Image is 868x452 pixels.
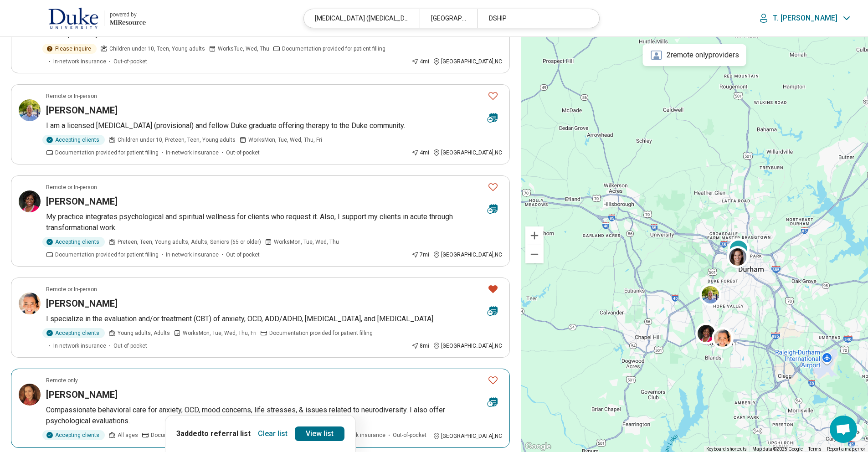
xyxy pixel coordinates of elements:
[46,120,502,131] p: I am a licensed [MEDICAL_DATA] (provisional) and fellow Duke graduate offering therapy to the Duk...
[42,44,97,54] div: Please inquire
[42,135,105,145] div: Accepting clients
[183,329,257,337] span: Works Mon, Tue, Wed, Thu, Fri
[166,149,219,157] span: In-network insurance
[46,313,502,324] p: I specialize in the evaluation and/or treatment (CBT) of anxiety, OCD, ADD/ADHD, [MEDICAL_DATA], ...
[411,342,429,350] div: 8 mi
[254,426,291,441] button: Clear list
[393,431,426,439] span: Out-of-pocket
[218,45,269,53] span: Works Tue, Wed, Thu
[46,195,118,208] h3: [PERSON_NAME]
[46,104,118,117] h3: [PERSON_NAME]
[773,14,837,23] p: T. [PERSON_NAME]
[118,238,261,246] span: Preteen, Teen, Young adults, Adults, Seniors (65 or older)
[46,376,78,385] p: Remote only
[830,416,857,443] div: Open chat
[433,342,502,350] div: [GEOGRAPHIC_DATA] , NC
[411,57,429,66] div: 4 mi
[118,329,170,337] span: Young adults, Adults
[46,92,97,100] p: Remote or In-person
[484,178,502,196] button: Favorite
[808,447,822,452] a: Terms (opens in new tab)
[411,251,429,259] div: 7 mi
[201,429,251,438] span: to referral list
[46,405,502,426] p: Compassionate behavioral care for anxiety, OCD, mood concerns, life stresses, & issues related to...
[282,45,385,53] span: Documentation provided for patient filling
[42,430,105,440] div: Accepting clients
[46,297,118,310] h3: [PERSON_NAME]
[643,44,746,66] div: 2 remote only providers
[752,447,803,452] span: Map data ©2025 Google
[433,251,502,259] div: [GEOGRAPHIC_DATA] , NC
[433,432,502,440] div: [GEOGRAPHIC_DATA] , NC
[48,7,98,29] img: Duke University
[433,149,502,157] div: [GEOGRAPHIC_DATA] , NC
[411,149,429,157] div: 4 mi
[226,251,260,259] span: Out-of-pocket
[118,431,138,439] span: All ages
[166,251,219,259] span: In-network insurance
[113,342,147,350] span: Out-of-pocket
[46,285,97,293] p: Remote or In-person
[46,211,502,233] p: My practice integrates psychological and spiritual wellness for clients who request it. Also, I s...
[151,431,254,439] span: Documentation provided for patient filling
[15,7,146,29] a: Duke Universitypowered by
[226,149,260,157] span: Out-of-pocket
[176,428,251,439] p: 3 added
[248,136,322,144] span: Works Mon, Tue, Wed, Thu, Fri
[109,45,205,53] span: Children under 10, Teen, Young adults
[274,238,339,246] span: Works Mon, Tue, Wed, Thu
[55,251,159,259] span: Documentation provided for patient filling
[525,226,544,245] button: Zoom in
[525,245,544,263] button: Zoom out
[295,426,344,441] a: View list
[113,57,147,66] span: Out-of-pocket
[46,183,97,191] p: Remote or In-person
[484,87,502,105] button: Favorite
[53,342,106,350] span: In-network insurance
[118,136,236,144] span: Children under 10, Preteen, Teen, Young adults
[110,10,146,19] div: powered by
[42,328,105,338] div: Accepting clients
[269,329,373,337] span: Documentation provided for patient filling
[420,9,478,28] div: [GEOGRAPHIC_DATA]
[46,388,118,401] h3: [PERSON_NAME]
[304,9,420,28] div: [MEDICAL_DATA] ([MEDICAL_DATA]), [MEDICAL_DATA]
[478,9,593,28] div: DSHIP
[484,280,502,298] button: Favorite
[728,238,750,260] div: 2
[53,57,106,66] span: In-network insurance
[42,237,105,247] div: Accepting clients
[484,371,502,390] button: Favorite
[433,57,502,66] div: [GEOGRAPHIC_DATA] , NC
[827,447,865,452] a: Report a map error
[55,149,159,157] span: Documentation provided for patient filling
